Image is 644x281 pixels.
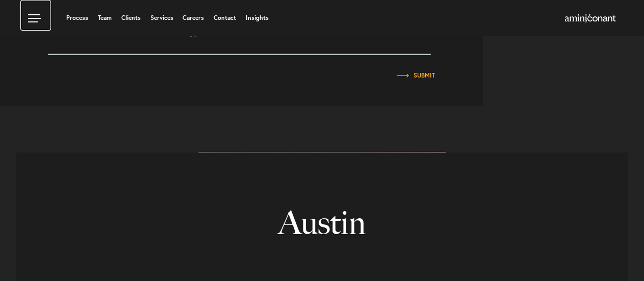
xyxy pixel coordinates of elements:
[66,15,88,21] a: Process
[565,15,616,23] a: Home
[214,15,236,21] a: Contact
[183,15,204,21] a: Careers
[121,15,141,21] a: Clients
[246,15,269,21] a: Insights
[150,15,173,21] a: Services
[98,15,112,21] a: Team
[565,14,616,22] img: Amini & Conant
[414,72,435,79] input: Submit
